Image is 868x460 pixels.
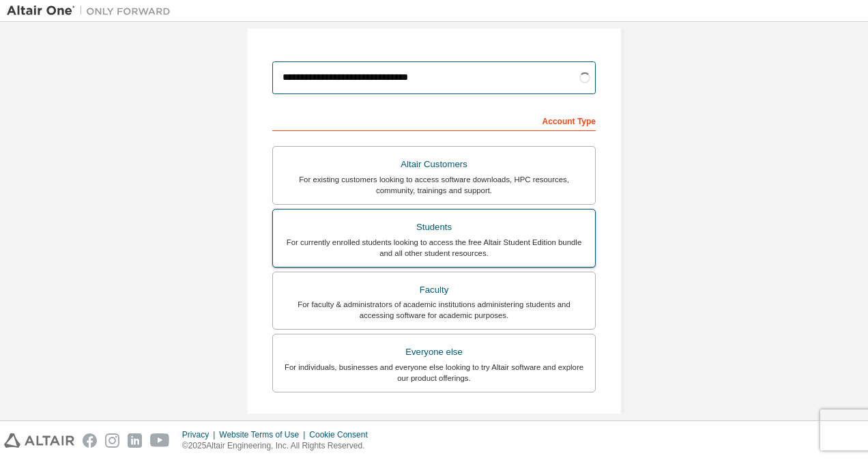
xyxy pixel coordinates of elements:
div: Privacy [182,429,219,440]
div: For individuals, businesses and everyone else looking to try Altair software and explore our prod... [281,362,587,384]
img: youtube.svg [150,433,170,448]
img: altair_logo.svg [4,433,74,448]
div: For faculty & administrators of academic institutions administering students and accessing softwa... [281,299,587,321]
img: linkedin.svg [128,433,142,448]
img: Altair One [7,4,177,18]
p: © 2025 Altair Engineering, Inc. All Rights Reserved. [182,440,376,452]
div: Altair Customers [281,155,587,174]
div: Your Profile [272,413,596,435]
div: For existing customers looking to access software downloads, HPC resources, community, trainings ... [281,174,587,196]
div: Students [281,218,587,237]
div: Account Type [272,109,596,131]
div: Everyone else [281,343,587,362]
img: facebook.svg [83,433,97,448]
div: Website Terms of Use [219,429,309,440]
div: Cookie Consent [309,429,375,440]
div: Faculty [281,281,587,300]
img: instagram.svg [105,433,119,448]
div: For currently enrolled students looking to access the free Altair Student Edition bundle and all ... [281,237,587,259]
